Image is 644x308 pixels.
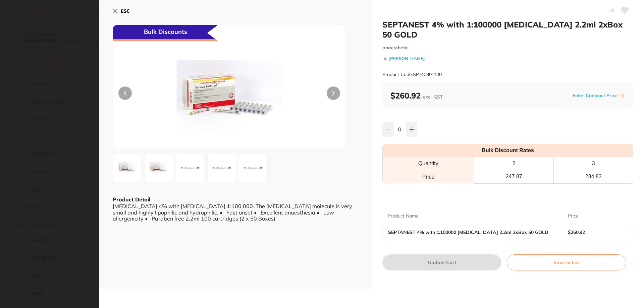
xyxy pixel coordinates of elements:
[210,156,234,180] img: MTAwXzQuanBn
[147,156,171,180] img: MTAwXzIuanBn
[383,157,474,170] th: Quantity
[382,45,633,51] small: anaesthetic
[388,230,550,235] b: SEPTANEST 4% with 1:100000 [MEDICAL_DATA] 2.2ml 2xBox 50 GOLD
[115,156,139,180] img: MTAwLmpwZw
[423,94,443,100] span: excl. GST
[383,144,633,157] th: Bulk Discount Rates
[554,170,633,183] th: 234.83
[474,170,554,183] th: 247.87
[571,93,620,99] button: Enter Contract Price
[382,72,442,77] small: Product Code: SP-4090-100
[568,230,622,235] b: $260.92
[113,196,150,203] b: Product Detail
[474,157,554,170] th: 2
[507,254,626,270] button: Save to List
[178,156,202,180] img: MTAwXzMuanBn
[620,93,625,98] label: i
[113,203,358,222] div: [MEDICAL_DATA] 4% with [MEDICAL_DATA] 1:100,000. The [MEDICAL_DATA] molecule is very small and hi...
[113,25,218,41] div: Bulk Discounts
[390,90,443,101] b: $260.92
[121,8,130,14] b: ESC
[568,213,579,220] p: Price
[383,170,474,183] td: Price
[382,19,633,40] h2: SEPTANEST 4% with 1:100000 [MEDICAL_DATA] 2.2ml 2xBox 50 GOLD
[241,156,265,180] img: MTAwXzUuanBn
[388,56,425,61] a: [PERSON_NAME]
[382,254,501,270] button: Update Cart
[382,56,633,61] small: by
[113,5,130,17] button: ESC
[554,157,633,170] th: 3
[388,213,419,220] p: Product Name
[160,42,299,148] img: MTAwLmpwZw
